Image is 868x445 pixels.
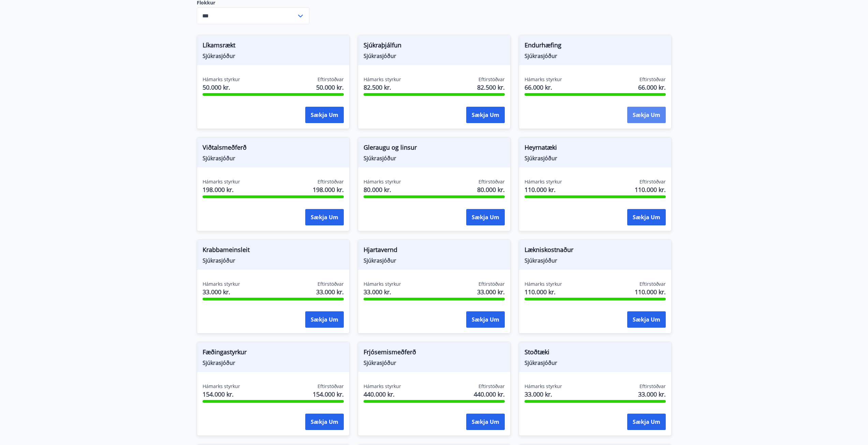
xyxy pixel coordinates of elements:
[479,76,505,83] span: Eftirstöðvar
[477,185,505,194] span: 80.000 kr.
[318,178,344,185] span: Eftirstöðvar
[466,209,505,225] button: Sækja um
[313,185,344,194] span: 198.000 kr.
[364,154,505,162] span: Sjúkrasjóður
[203,41,344,52] span: Líkamsrækt
[525,287,562,296] span: 110.000 kr.
[364,76,401,83] span: Hámarks styrkur
[479,281,505,287] span: Eftirstöðvar
[364,143,505,154] span: Gleraugu og linsur
[525,52,666,60] span: Sjúkrasjóður
[203,390,240,399] span: 154.000 kr.
[635,185,666,194] span: 110.000 kr.
[627,311,666,328] button: Sækja um
[203,143,344,154] span: Viðtalsmeðferð
[639,383,666,390] span: Eftirstöðvar
[203,359,344,367] span: Sjúkrasjóður
[525,347,666,359] span: Stoðtæki
[477,83,505,92] span: 82.500 kr.
[364,41,505,52] span: Sjúkraþjálfun
[466,107,505,123] button: Sækja um
[364,347,505,359] span: Frjósemismeðferð
[203,154,344,162] span: Sjúkrasjóður
[203,383,240,390] span: Hámarks styrkur
[525,143,666,154] span: Heyrnatæki
[316,287,344,296] span: 33.000 kr.
[635,287,666,296] span: 110.000 kr.
[364,245,505,257] span: Hjartavernd
[364,185,401,194] span: 80.000 kr.
[364,359,505,367] span: Sjúkrasjóður
[525,359,666,367] span: Sjúkrasjóður
[318,383,344,390] span: Eftirstöðvar
[525,178,562,185] span: Hámarks styrkur
[364,52,505,60] span: Sjúkrasjóður
[203,347,344,359] span: Fæðingastyrkur
[313,390,344,399] span: 154.000 kr.
[639,178,666,185] span: Eftirstöðvar
[305,414,344,430] button: Sækja um
[525,257,666,264] span: Sjúkrasjóður
[364,178,401,185] span: Hámarks styrkur
[627,209,666,225] button: Sækja um
[639,76,666,83] span: Eftirstöðvar
[525,154,666,162] span: Sjúkrasjóður
[627,414,666,430] button: Sækja um
[638,83,666,92] span: 66.000 kr.
[203,76,240,83] span: Hámarks styrkur
[203,185,240,194] span: 198.000 kr.
[203,83,240,92] span: 50.000 kr.
[638,390,666,399] span: 33.000 kr.
[525,76,562,83] span: Hámarks styrkur
[364,281,401,287] span: Hámarks styrkur
[364,390,401,399] span: 440.000 kr.
[305,209,344,225] button: Sækja um
[203,287,240,296] span: 33.000 kr.
[474,390,505,399] span: 440.000 kr.
[525,41,666,52] span: Endurhæfing
[364,287,401,296] span: 33.000 kr.
[318,281,344,287] span: Eftirstöðvar
[364,83,401,92] span: 82.500 kr.
[316,83,344,92] span: 50.000 kr.
[525,245,666,257] span: Lækniskostnaður
[364,383,401,390] span: Hámarks styrkur
[466,414,505,430] button: Sækja um
[203,52,344,60] span: Sjúkrasjóður
[479,383,505,390] span: Eftirstöðvar
[203,257,344,264] span: Sjúkrasjóður
[479,178,505,185] span: Eftirstöðvar
[627,107,666,123] button: Sækja um
[305,107,344,123] button: Sækja um
[203,281,240,287] span: Hámarks styrkur
[525,185,562,194] span: 110.000 kr.
[318,76,344,83] span: Eftirstöðvar
[525,83,562,92] span: 66.000 kr.
[364,257,505,264] span: Sjúkrasjóður
[525,383,562,390] span: Hámarks styrkur
[639,281,666,287] span: Eftirstöðvar
[305,311,344,328] button: Sækja um
[477,287,505,296] span: 33.000 kr.
[203,245,344,257] span: Krabbameinsleit
[525,390,562,399] span: 33.000 kr.
[466,311,505,328] button: Sækja um
[203,178,240,185] span: Hámarks styrkur
[525,281,562,287] span: Hámarks styrkur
